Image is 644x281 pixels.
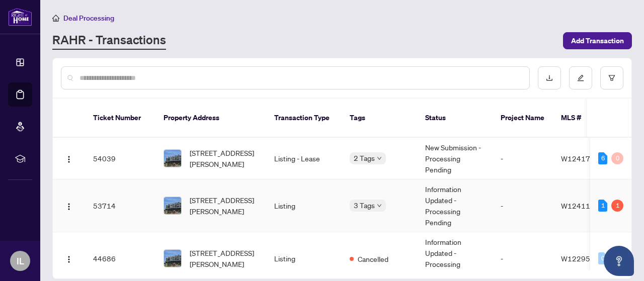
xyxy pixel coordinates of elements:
span: [STREET_ADDRESS][PERSON_NAME] [190,195,258,217]
span: Cancelled [358,253,388,264]
button: Logo [61,150,77,166]
span: W12295862 [561,254,604,263]
span: edit [577,74,584,81]
span: Add Transaction [571,33,624,49]
img: Logo [65,155,73,163]
img: thumbnail-img [164,150,181,167]
span: filter [608,74,615,81]
th: Status [417,99,493,138]
div: 0 [611,152,623,164]
td: - [493,138,553,179]
th: Tags [342,99,417,138]
td: Listing [266,179,342,232]
td: 54039 [85,138,155,179]
th: Ticket Number [85,99,155,138]
span: IL [17,254,24,268]
div: 6 [598,152,607,164]
a: RAHR - Transactions [52,32,166,50]
div: 0 [598,252,607,264]
th: MLS # [553,99,613,138]
th: Property Address [155,99,266,138]
img: Logo [65,255,73,263]
span: down [377,156,382,161]
button: download [538,66,561,89]
button: filter [600,66,623,89]
div: 1 [611,200,623,212]
button: Add Transaction [563,32,632,49]
td: New Submission - Processing Pending [417,138,493,179]
span: download [546,74,553,81]
span: Deal Processing [63,14,114,23]
span: [STREET_ADDRESS][PERSON_NAME] [190,147,258,169]
th: Transaction Type [266,99,342,138]
td: - [493,179,553,232]
img: logo [8,8,32,26]
span: W12411361 [561,201,604,210]
td: Listing - Lease [266,138,342,179]
img: thumbnail-img [164,197,181,214]
button: Logo [61,198,77,214]
div: 1 [598,200,607,212]
span: 2 Tags [354,152,375,164]
span: [STREET_ADDRESS][PERSON_NAME] [190,247,258,269]
td: Information Updated - Processing Pending [417,179,493,232]
button: edit [569,66,592,89]
img: thumbnail-img [164,250,181,267]
span: 3 Tags [354,200,375,211]
td: 53714 [85,179,155,232]
button: Open asap [604,246,634,276]
span: home [52,15,59,22]
th: Project Name [493,99,553,138]
img: Logo [65,203,73,211]
span: W12417088 [561,154,604,163]
span: down [377,203,382,208]
button: Logo [61,250,77,266]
